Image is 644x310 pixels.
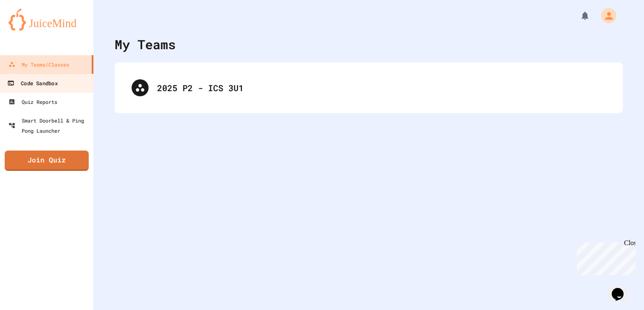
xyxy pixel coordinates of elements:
iframe: chat widget [574,239,636,275]
img: logo-orange.svg [8,8,85,31]
iframe: chat widget [608,276,636,302]
div: 2025 P2 - ICS 3U1 [123,71,614,105]
div: Quiz Reports [8,97,57,107]
div: My Teams/Classes [8,59,69,70]
div: Code Sandbox [7,78,57,89]
div: My Teams [115,35,176,54]
div: Chat with us now!Close [3,3,59,54]
div: My Account [592,6,619,25]
div: Smart Doorbell & Ping Pong Launcher [8,115,90,136]
a: Join Quiz [5,151,89,171]
div: 2025 P2 - ICS 3U1 [157,81,606,94]
div: My Notifications [564,8,592,23]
